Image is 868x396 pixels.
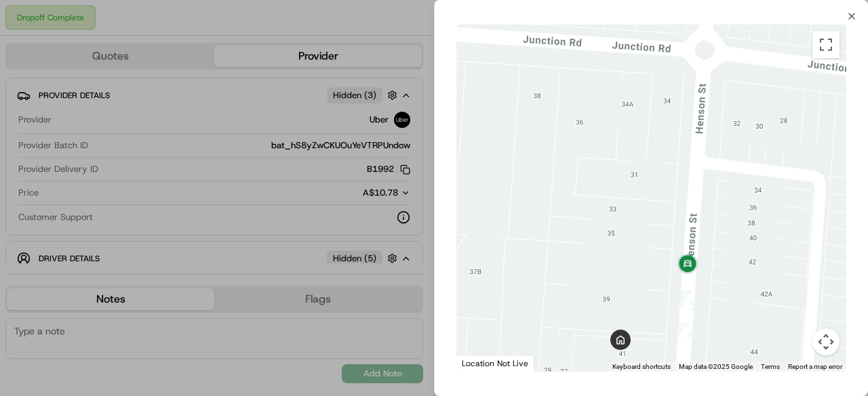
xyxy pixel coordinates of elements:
[456,355,534,372] div: Location Not Live
[460,354,505,372] img: Google
[679,363,753,370] span: Map data ©2025 Google
[460,354,505,372] a: Open this area in Google Maps (opens a new window)
[761,363,780,370] a: Terms
[788,363,842,370] a: Report a map error
[680,296,695,311] div: 18
[677,323,692,338] div: 17
[812,328,840,355] button: Map camera controls
[612,362,671,372] button: Keyboard shortcuts
[680,290,695,305] div: 19
[812,31,840,58] button: Toggle fullscreen view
